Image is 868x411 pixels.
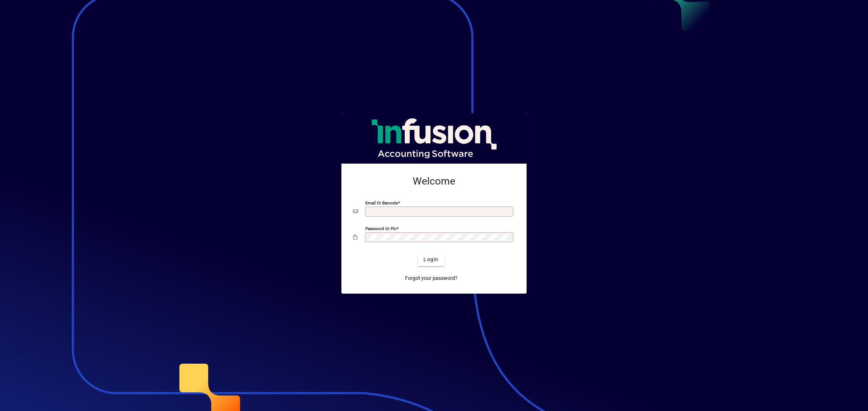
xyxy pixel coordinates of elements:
a: Forgot your password? [402,272,460,285]
button: Login [418,253,444,266]
span: Forgot your password? [405,274,458,282]
mat-label: Email or Barcode [365,200,398,205]
span: Login [424,256,438,263]
h2: Welcome [353,175,515,187]
mat-label: Password or Pin [365,226,396,231]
